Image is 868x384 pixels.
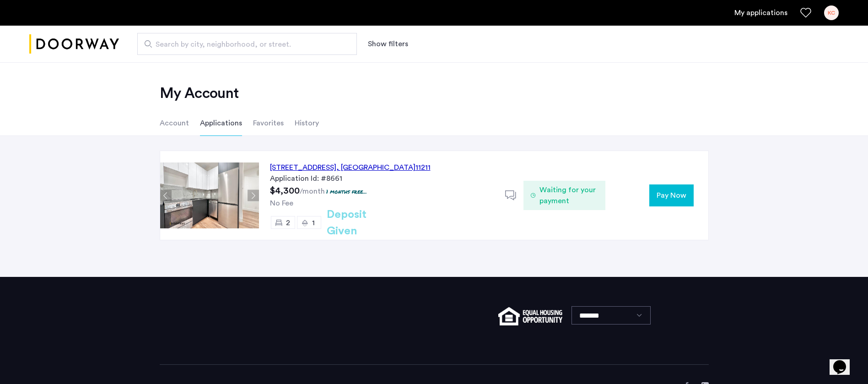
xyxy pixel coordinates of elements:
select: Language select [571,306,651,325]
div: Application Id: #8661 [270,173,494,184]
button: button [649,184,694,206]
img: equal-housing.png [498,307,562,325]
span: Pay Now [657,190,686,201]
span: 1 [312,219,315,227]
a: My application [734,7,787,18]
h2: Deposit Given [327,206,399,239]
span: No Fee [270,200,293,207]
li: Applications [200,110,242,136]
button: Previous apartment [160,190,172,201]
li: Favorites [253,110,284,136]
span: , [GEOGRAPHIC_DATA] [336,164,415,171]
li: Account [160,110,189,136]
iframe: chat widget [830,347,859,375]
img: Apartment photo [160,162,259,228]
span: $4,300 [270,186,300,195]
button: Next apartment [248,190,259,201]
span: Waiting for your payment [539,184,598,206]
a: Favorites [800,7,811,18]
div: [STREET_ADDRESS] 11211 [270,162,431,173]
input: Apartment Search [137,33,357,55]
span: 2 [286,219,290,227]
sub: /month [300,188,325,195]
h2: My Account [160,84,709,103]
button: Show or hide filters [368,38,408,49]
div: KC [824,5,839,20]
li: History [295,110,319,136]
img: logo [29,27,119,61]
span: Search by city, neighborhood, or street. [156,39,331,50]
p: 1 months free... [326,188,367,195]
a: Cazamio logo [29,27,119,61]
